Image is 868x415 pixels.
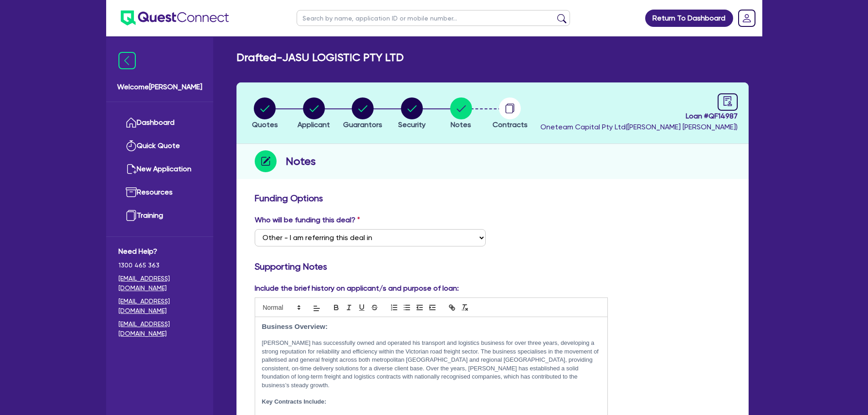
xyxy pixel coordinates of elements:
[126,164,137,174] img: new-application
[451,120,471,129] span: Notes
[262,398,327,405] strong: Key Contracts Include:
[236,51,404,64] h2: Drafted - JASU LOGISTIC PTY LTD
[255,215,360,225] label: Who will be funding this deal?
[118,261,201,270] span: 1300 465 363
[252,120,278,129] span: Quotes
[286,153,316,169] h2: Notes
[126,140,137,151] img: quick-quote
[118,158,201,181] a: New Application
[645,10,733,27] a: Return To Dashboard
[298,120,330,129] span: Applicant
[492,97,528,131] button: Contracts
[255,193,730,204] h3: Funding Options
[343,120,382,129] span: Guarantors
[118,319,201,338] a: [EMAIL_ADDRESS][DOMAIN_NAME]
[718,93,738,111] a: audit
[398,120,426,129] span: Security
[118,111,201,134] a: Dashboard
[118,246,201,257] span: Need Help?
[118,274,201,293] a: [EMAIL_ADDRESS][DOMAIN_NAME]
[121,10,229,26] img: quest-connect-logo-blue
[118,297,201,316] a: [EMAIL_ADDRESS][DOMAIN_NAME]
[126,210,137,221] img: training
[493,120,528,129] span: Contracts
[126,187,137,198] img: resources
[118,181,201,204] a: Resources
[118,134,201,158] a: Quick Quote
[297,97,330,131] button: Applicant
[117,82,202,92] span: Welcome [PERSON_NAME]
[255,283,459,294] label: Include the brief history on applicant/s and purpose of loan:
[118,52,136,69] img: icon-menu-close
[735,6,759,30] a: Dropdown toggle
[262,339,601,389] p: [PERSON_NAME] has successfully owned and operated his transport and logistics business for over t...
[343,97,383,131] button: Guarantors
[540,111,738,122] span: Loan # QF14987
[255,261,730,272] h3: Supporting Notes
[297,10,570,26] input: Search by name, application ID or mobile number...
[118,204,201,227] a: Training
[540,123,738,131] span: Oneteam Capital Pty Ltd ( [PERSON_NAME] [PERSON_NAME] )
[252,97,278,131] button: Quotes
[398,97,426,131] button: Security
[723,96,733,106] span: audit
[450,97,473,131] button: Notes
[262,323,328,330] strong: Business Overview:
[255,150,277,172] img: step-icon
